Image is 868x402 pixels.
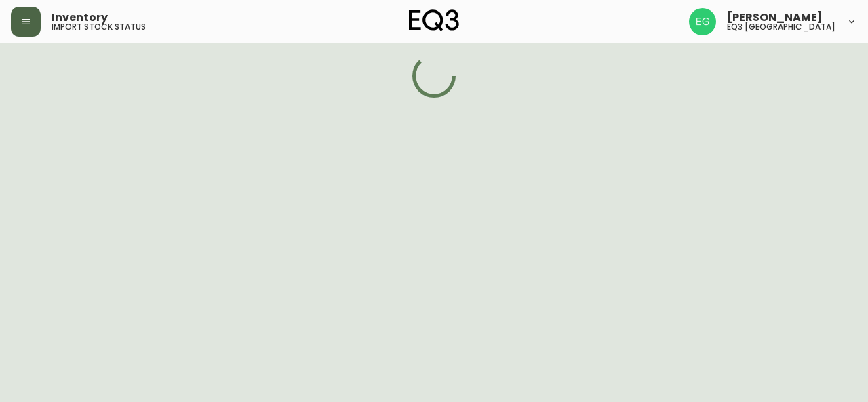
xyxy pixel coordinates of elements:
span: Inventory [52,12,108,23]
h5: import stock status [52,23,146,31]
img: db11c1629862fe82d63d0774b1b54d2b [689,8,716,35]
span: [PERSON_NAME] [727,12,823,23]
h5: eq3 [GEOGRAPHIC_DATA] [727,23,835,31]
img: logo [409,9,459,31]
